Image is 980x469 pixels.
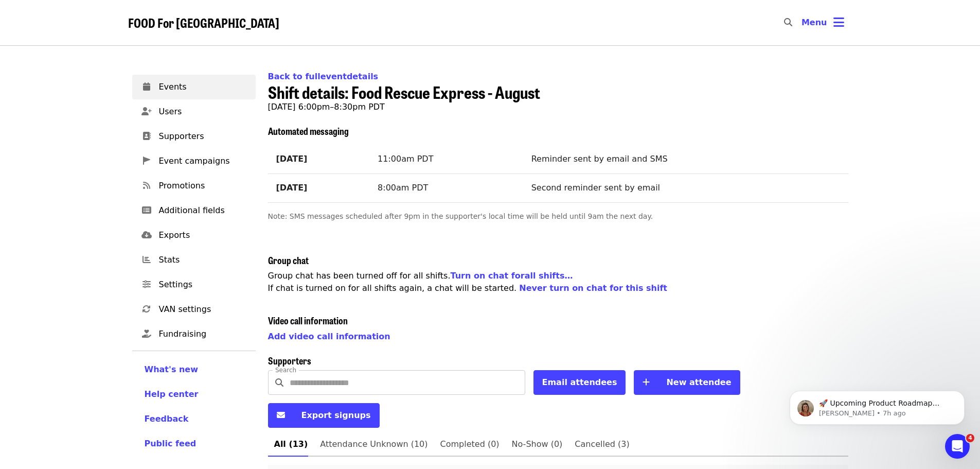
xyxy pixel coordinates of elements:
[145,388,243,401] a: Help center
[634,370,740,395] button: New attendee
[142,131,151,141] i: address-book icon
[159,229,247,241] span: Exports
[268,101,848,113] p: [DATE] 6:00pm–8:30pm PDT
[132,322,256,346] a: Fundraising
[320,437,427,451] span: Attendance Unknown (10)
[159,303,247,316] span: VAN settings
[643,377,650,387] i: plus icon
[268,314,348,327] span: Video call information
[793,10,852,35] button: Toggle account menu
[159,328,247,340] span: Fundraising
[159,130,247,143] span: Supporters
[268,403,380,428] button: Export signups
[142,280,151,289] i: sliders-h icon
[159,204,247,217] span: Additional fields
[268,253,309,267] span: Group chat
[451,271,573,281] a: Turn on chat forall shifts…
[143,156,150,166] i: pennant icon
[276,183,308,193] strong: [DATE]
[290,370,525,395] input: Search
[132,297,256,322] a: VAN settings
[159,254,247,266] span: Stats
[132,248,256,272] a: Stats
[132,223,256,248] a: Exports
[132,75,256,99] a: Events
[945,434,970,459] iframe: Intercom live chat
[132,173,256,198] a: Promotions
[159,106,247,118] span: Users
[159,180,247,192] span: Promotions
[378,154,433,164] span: 11:00am PDT
[575,437,629,451] span: Cancelled (3)
[440,437,500,451] span: Completed (0)
[142,205,151,215] i: list-alt icon
[966,434,974,442] span: 4
[128,13,279,31] span: FOOD For [GEOGRAPHIC_DATA]
[142,255,151,265] i: chart-bar icon
[434,432,506,457] a: Completed (0)
[274,437,308,451] span: All (13)
[141,230,152,240] i: cloud-download icon
[145,439,197,448] span: Public feed
[141,107,152,116] i: user-plus icon
[132,149,256,173] a: Event campaigns
[506,432,569,457] a: No-Show (0)
[523,145,848,173] td: Reminder sent by email and SMS
[145,389,199,399] span: Help center
[268,212,653,220] span: Note: SMS messages scheduled after 9pm in the supporter's local time will be held until 9am the n...
[276,154,308,164] strong: [DATE]
[519,282,667,294] button: Never turn on chat for this shift
[801,18,827,27] span: Menu
[132,124,256,149] a: Supporters
[132,198,256,223] a: Additional fields
[145,364,199,374] span: What's new
[784,18,792,27] i: search icon
[145,363,243,376] a: What's new
[143,181,150,190] i: rss icon
[142,329,151,339] i: hand-holding-heart icon
[533,370,626,395] button: Email attendees
[512,437,563,451] span: No-Show (0)
[268,354,311,367] span: Supporters
[128,15,279,30] a: FOOD For [GEOGRAPHIC_DATA]
[268,72,379,81] a: Back to fulleventdetails
[268,332,390,341] a: Add video call information
[314,432,434,457] a: Attendance Unknown (10)
[145,438,243,450] a: Public feed
[666,377,731,387] span: New attendee
[268,271,668,293] span: Group chat has been turned off for all shifts . If chat is turned on for all shifts again, a chat...
[268,80,540,104] span: Shift details: Food Rescue Express - August
[774,369,980,441] iframe: Intercom notifications message
[568,432,635,457] a: Cancelled (3)
[268,124,349,137] span: Automated messaging
[143,82,150,92] i: calendar icon
[378,183,428,193] span: 8:00am PDT
[159,155,247,167] span: Event campaigns
[798,10,807,35] input: Search
[159,81,247,93] span: Events
[277,410,285,420] i: envelope icon
[275,367,296,373] label: Search
[142,304,151,314] i: sync icon
[523,173,848,202] td: Second reminder sent by email
[132,99,256,124] a: Users
[542,377,617,387] span: Email attendees
[159,279,247,291] span: Settings
[301,410,371,420] span: Export signups
[132,272,256,297] a: Settings
[275,378,283,388] i: search icon
[145,413,189,425] button: Feedback
[833,15,844,30] i: bars icon
[268,432,314,457] a: All (13)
